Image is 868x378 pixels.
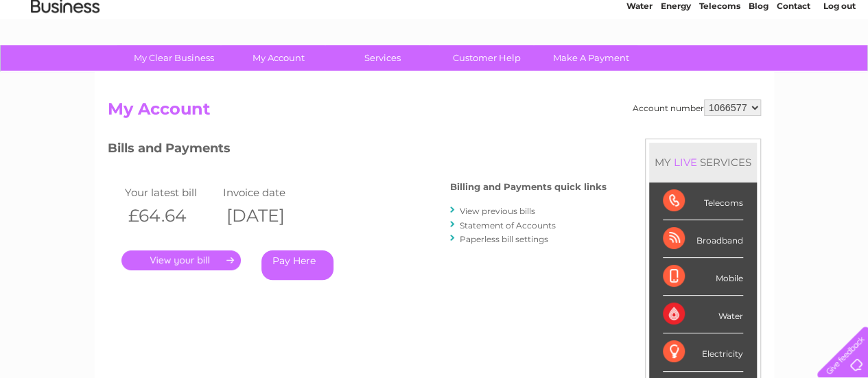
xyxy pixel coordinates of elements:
th: £64.64 [121,202,220,230]
a: Water [626,58,653,69]
div: LIVE [671,156,700,169]
h3: Bills and Payments [108,139,607,163]
div: Electricity [663,333,743,371]
a: Log out [823,58,855,69]
a: Make A Payment [535,45,648,71]
td: Your latest bill [121,183,220,202]
div: Broadband [663,220,743,258]
h2: My Account [108,99,761,126]
a: Statement of Accounts [460,220,556,231]
a: Telecoms [699,58,740,69]
a: Customer Help [430,45,543,71]
a: View previous bills [460,206,535,216]
td: Invoice date [220,183,318,202]
div: Telecoms [663,182,743,220]
div: Mobile [663,258,743,296]
a: Energy [661,58,691,69]
h4: Billing and Payments quick links [450,182,607,192]
div: MY SERVICES [649,143,757,182]
a: Blog [749,58,769,69]
div: Clear Business is a trading name of Verastar Limited (registered in [GEOGRAPHIC_DATA] No. 3667643... [110,8,759,67]
div: Account number [633,99,761,116]
div: Water [663,296,743,333]
a: Services [326,45,439,71]
a: My Clear Business [117,45,231,71]
a: My Account [222,45,335,71]
a: . [121,250,241,270]
a: Contact [777,58,810,69]
th: [DATE] [220,202,318,230]
a: Pay Here [261,250,333,280]
a: Paperless bill settings [460,234,548,244]
img: logo.png [30,36,100,78]
a: 0333 014 3131 [609,7,704,24]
